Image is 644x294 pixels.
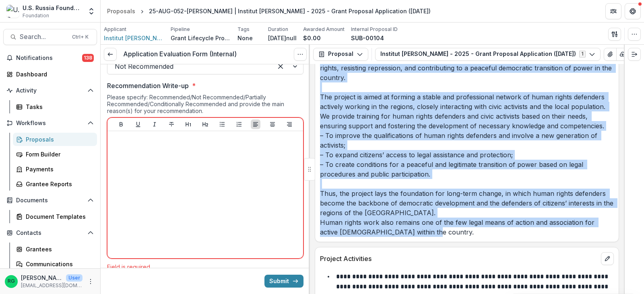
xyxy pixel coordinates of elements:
[70,33,90,41] div: Ctrl + K
[104,5,138,17] a: Proposals
[66,274,83,282] p: User
[200,119,210,129] button: Heading 2
[123,50,237,58] h3: Application Evaluation Form (Internal)
[26,212,91,221] div: Document Templates
[26,180,91,188] div: Grantee Reports
[86,3,97,19] button: Open entity switcher
[234,119,244,129] button: Ordered List
[3,29,97,45] button: Search...
[116,119,126,129] button: Bold
[107,94,303,117] div: Please specify: Recommended/Not Recommended/Partially Recommended/Conditionally Recommended and p...
[268,119,277,129] button: Align Center
[104,5,434,17] nav: breadcrumb
[107,263,303,270] div: Field is required
[313,48,368,61] button: Proposal
[86,277,95,286] button: More
[3,84,97,97] button: Open Activity
[26,150,91,158] div: Form Builder
[16,87,84,94] span: Activity
[303,26,345,33] p: Awarded Amount
[104,26,126,33] p: Applicant
[3,68,97,81] a: Dashboard
[149,7,431,15] div: 25-AUG-052-[PERSON_NAME] | Institut [PERSON_NAME] - 2025 - Grant Proposal Application ([DATE])
[23,12,49,19] span: Foundation
[294,48,307,61] button: Options
[351,34,384,42] p: SUB-00104
[167,119,176,129] button: Strike
[107,7,135,15] div: Proposals
[16,70,91,78] div: Dashboard
[104,34,164,42] a: Institut [PERSON_NAME]
[16,197,84,204] span: Documents
[26,245,91,253] div: Grantees
[133,119,143,129] button: Underline
[13,243,97,256] a: Grantees
[171,34,231,42] p: Grant Lifecycle Process
[268,26,288,33] p: Duration
[605,3,621,19] button: Partners
[21,282,83,289] p: [EMAIL_ADDRESS][DOMAIN_NAME]
[20,33,67,41] span: Search...
[251,119,260,129] button: Align Left
[13,133,97,146] a: Proposals
[26,135,91,144] div: Proposals
[3,117,97,130] button: Open Workflows
[13,257,97,271] a: Communications
[604,48,617,61] button: View Attached Files
[303,34,321,42] p: $0.00
[82,54,94,62] span: 138
[21,273,63,282] p: [PERSON_NAME]
[625,3,641,19] button: Get Help
[320,44,614,237] p: The overall goal of the project is to strengthen and develop the human rights community as a key ...
[184,119,193,129] button: Heading 1
[264,275,303,288] button: Submit
[6,5,19,18] img: U.S. Russia Foundation
[268,34,297,42] p: [DATE]null
[16,120,84,127] span: Workflows
[26,165,91,173] div: Payments
[217,119,227,129] button: Bullet List
[13,162,97,176] a: Payments
[285,119,294,129] button: Align Right
[107,81,189,90] p: Recommendation Write-up
[3,226,97,239] button: Open Contacts
[26,260,91,268] div: Communications
[23,4,83,12] div: U.S. Russia Foundation
[16,230,84,236] span: Contacts
[8,279,15,284] div: Ruslan Garipov
[351,26,398,33] p: Internal Proposal ID
[274,60,287,73] div: Clear selected options
[150,119,159,129] button: Italicize
[628,48,641,61] button: Expand right
[237,26,250,33] p: Tags
[320,254,598,263] p: Project Activities
[601,252,614,265] button: edit
[237,34,253,42] p: None
[13,148,97,161] a: Form Builder
[16,55,82,62] span: Notifications
[375,48,601,61] button: Institut [PERSON_NAME] - 2025 - Grant Proposal Application ([DATE])1
[13,177,97,191] a: Grantee Reports
[26,103,91,111] div: Tasks
[13,210,97,223] a: Document Templates
[13,100,97,113] a: Tasks
[3,51,97,64] button: Notifications138
[3,194,97,207] button: Open Documents
[171,26,190,33] p: Pipeline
